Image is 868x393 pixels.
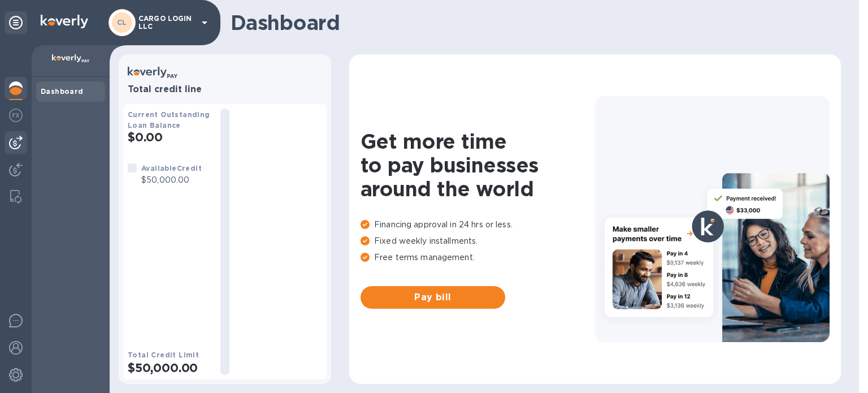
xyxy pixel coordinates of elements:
button: Pay bill [361,286,505,309]
p: Free terms management. [361,252,595,264]
p: CARGO LOGIN LLC [138,15,195,31]
img: Logo [41,15,88,28]
span: Pay bill [370,291,496,304]
b: Dashboard [41,87,84,96]
b: CL [117,18,127,27]
p: Fixed weekly installments. [361,235,595,247]
h1: Dashboard [231,11,835,34]
h2: $0.00 [128,130,211,144]
b: Current Outstanding Loan Balance [128,110,210,129]
p: $50,000.00 [141,174,202,186]
b: Available Credit [141,164,202,172]
h2: $50,000.00 [128,361,211,375]
img: Foreign exchange [9,109,23,122]
div: Unpin categories [5,11,27,34]
b: Total Credit Limit [128,351,199,359]
h3: Total credit line [128,84,322,95]
p: Financing approval in 24 hrs or less. [361,219,595,231]
h1: Get more time to pay businesses around the world [361,129,595,201]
